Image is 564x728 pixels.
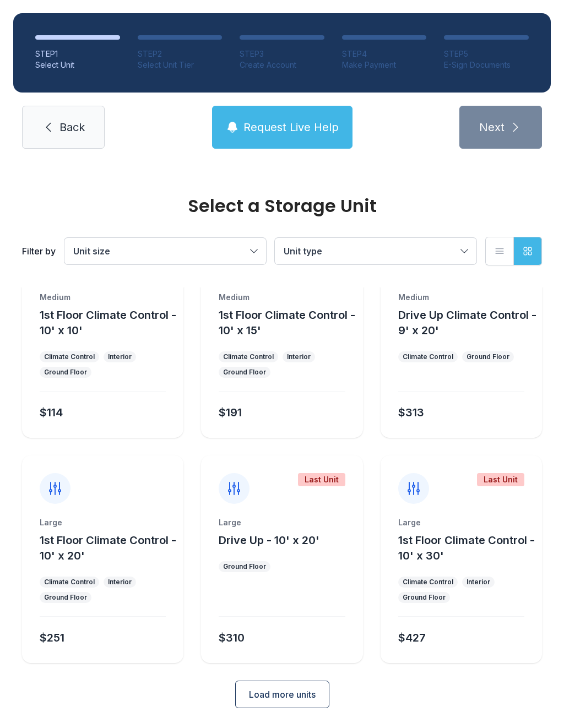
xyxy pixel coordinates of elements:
span: 1st Floor Climate Control - 10' x 15' [219,308,355,337]
div: Select Unit [35,59,120,70]
div: $114 [40,405,63,420]
div: Climate Control [44,352,95,361]
div: Ground Floor [403,593,446,602]
button: Drive Up Climate Control - 9' x 20' [398,307,538,338]
div: STEP 2 [138,48,223,59]
div: $313 [398,405,424,420]
button: 1st Floor Climate Control - 10' x 15' [219,307,358,338]
div: Last Unit [477,473,524,486]
div: Interior [287,352,311,361]
div: Climate Control [403,578,453,586]
div: Large [398,517,524,528]
span: Drive Up - 10' x 20' [219,534,319,547]
div: Ground Floor [467,352,509,361]
button: Unit size [64,238,266,264]
div: E-Sign Documents [444,59,529,70]
div: Climate Control [223,352,274,361]
div: $251 [40,630,64,645]
div: Make Payment [342,59,427,70]
div: Large [219,517,345,528]
div: Medium [219,292,345,303]
button: 1st Floor Climate Control - 10' x 30' [398,533,538,563]
div: Medium [398,292,524,303]
div: Ground Floor [223,562,266,571]
span: Load more units [249,688,316,701]
span: Next [479,119,505,135]
div: Large [40,517,166,528]
span: 1st Floor Climate Control - 10' x 20' [40,534,176,562]
div: Ground Floor [223,368,266,377]
button: Unit type [275,238,476,264]
div: Select a Storage Unit [22,197,542,215]
div: Ground Floor [44,593,87,602]
div: STEP 3 [240,48,324,59]
span: Request Live Help [243,119,339,135]
div: Select Unit Tier [138,59,223,70]
div: Last Unit [298,473,345,486]
button: Drive Up - 10' x 20' [219,533,319,548]
div: Create Account [240,59,324,70]
div: Climate Control [403,352,453,361]
div: Interior [108,578,132,586]
span: Unit size [73,246,110,257]
div: $310 [219,630,245,645]
div: Ground Floor [44,368,87,377]
div: Filter by [22,245,56,258]
div: STEP 1 [35,48,120,59]
div: Interior [467,578,490,586]
div: STEP 5 [444,48,529,59]
span: 1st Floor Climate Control - 10' x 30' [398,534,535,562]
span: Unit type [284,246,322,257]
div: $191 [219,405,242,420]
div: Climate Control [44,578,95,586]
div: Medium [40,292,166,303]
button: 1st Floor Climate Control - 10' x 20' [40,533,179,563]
span: Drive Up Climate Control - 9' x 20' [398,308,536,337]
span: Back [59,119,85,135]
div: STEP 4 [342,48,427,59]
div: $427 [398,630,426,645]
div: Interior [108,352,132,361]
button: 1st Floor Climate Control - 10' x 10' [40,307,179,338]
span: 1st Floor Climate Control - 10' x 10' [40,308,176,337]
